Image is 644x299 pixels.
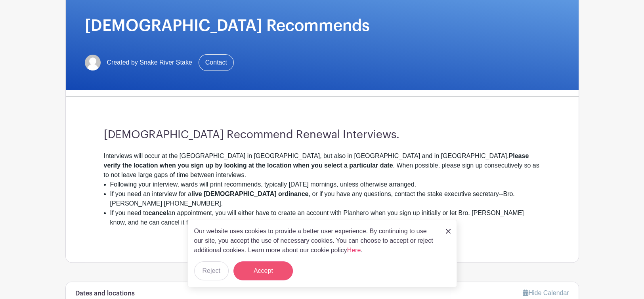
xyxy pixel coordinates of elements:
button: Accept [233,261,293,280]
li: If you need to an appointment, you will either have to create an account with Planhero when you s... [110,208,541,227]
strong: cancel [148,209,168,216]
strong: live [DEMOGRAPHIC_DATA] ordinance [191,190,308,197]
li: If you need an interview for a , or if you have any questions, contact the stake executive secret... [110,189,541,208]
h6: Dates and locations [75,290,135,297]
a: Contact [199,54,234,71]
a: Here [347,247,361,253]
h3: [DEMOGRAPHIC_DATA] Recommend Renewal Interviews. [104,128,541,142]
button: Reject [194,261,229,280]
a: Hide Calendar [523,289,569,296]
strong: Please verify the location when you sign up by looking at the location when you select a particul... [104,152,529,169]
img: default-ce2991bfa6775e67f084385cd625a349d9dcbb7a52a09fb2fda1e96e2d18dcdb.png [85,55,101,70]
p: Our website uses cookies to provide a better user experience. By continuing to use our site, you ... [194,227,438,255]
img: close_button-5f87c8562297e5c2d7936805f587ecaba9071eb48480494691a3f1689db116b3.svg [446,229,451,234]
h1: [DEMOGRAPHIC_DATA] Recommends [85,16,560,35]
li: Following your interview, wards will print recommends, typically [DATE] mornings, unless otherwis... [110,180,541,189]
div: Interviews will occur at the [GEOGRAPHIC_DATA] in [GEOGRAPHIC_DATA], but also in [GEOGRAPHIC_DATA... [104,151,541,180]
span: Created by Snake River Stake [107,58,192,67]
